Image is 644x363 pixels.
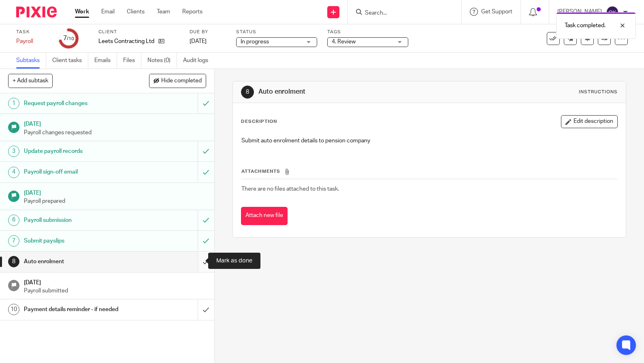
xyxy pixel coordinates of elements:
label: Due by [190,29,226,35]
a: Audit logs [183,53,214,69]
a: Team [157,8,170,16]
div: 1 [8,98,19,109]
div: Payroll [16,37,49,45]
h1: [DATE] [24,187,206,197]
div: 4 [8,167,19,178]
div: 8 [241,86,254,99]
span: [DATE] [190,39,207,44]
a: Subtasks [16,53,46,69]
h1: Auto enrolment [24,256,134,268]
h1: Submit payslips [24,235,134,247]
p: Leets Contracting Ltd [98,37,154,45]
h1: Payroll sign-off email [24,166,134,178]
img: svg%3E [606,6,619,19]
a: Emails [94,53,117,69]
div: 10 [8,304,19,315]
p: Payroll prepared [24,197,206,205]
span: There are no files attached to this task. [241,186,339,192]
h1: Auto enrolment [258,88,447,96]
button: + Add subtask [8,74,53,88]
h1: Update payroll records [24,145,134,157]
h1: Request payroll changes [24,97,134,110]
p: Description [241,118,277,125]
p: Submit auto enrolment details to pension company [241,137,617,145]
label: Task [16,29,49,35]
h1: [DATE] [24,277,206,287]
small: /10 [67,37,74,41]
button: Attach new file [241,207,288,225]
span: Attachments [241,169,280,174]
div: 3 [8,146,19,157]
h1: Payroll submission [24,214,134,226]
a: Files [123,53,141,69]
p: Payroll changes requested [24,129,206,137]
div: 7 [63,34,74,43]
a: Notes (0) [147,53,177,69]
div: 8 [8,256,19,267]
div: 6 [8,215,19,226]
p: Task completed. [565,21,606,30]
span: Hide completed [161,78,202,84]
h1: [DATE] [24,118,206,128]
label: Client [98,29,179,35]
a: Reports [182,8,203,16]
button: Edit description [561,115,618,128]
span: In progress [241,39,269,45]
div: Instructions [579,89,618,95]
h1: Payment details reminder - if needed [24,303,134,316]
div: 7 [8,235,19,247]
a: Client tasks [52,53,88,69]
label: Status [236,29,317,35]
span: 4. Review [332,39,356,45]
a: Clients [127,8,145,16]
a: Email [101,8,115,16]
button: Hide completed [149,74,206,88]
a: Work [75,8,89,16]
p: Payroll submitted [24,287,206,295]
img: Pixie [16,6,57,17]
